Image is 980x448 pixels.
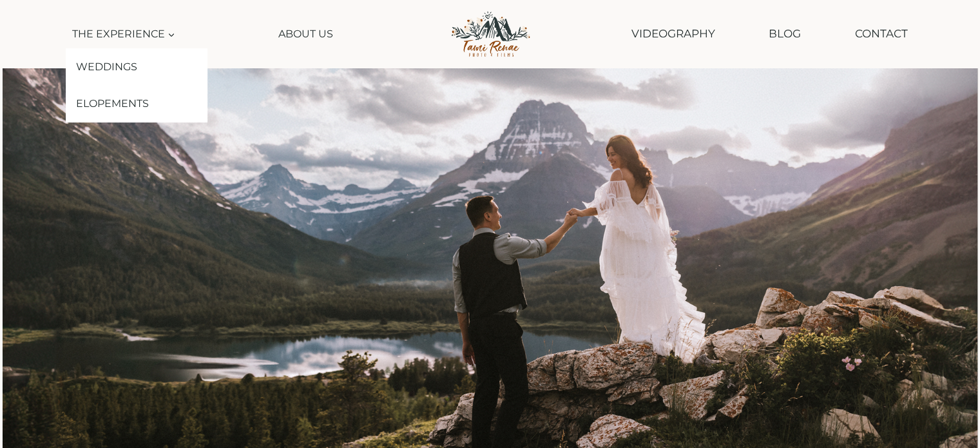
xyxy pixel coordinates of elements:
a: The Experience [66,19,181,48]
a: Elopements [66,85,207,122]
a: Weddings [66,48,207,86]
a: Videography [624,17,721,50]
img: Tami Renae Photo & Films Logo [437,7,543,61]
a: About Us [273,19,340,48]
nav: Primary [66,19,340,48]
a: Contact [849,17,914,50]
nav: Secondary [624,17,914,50]
span: The Experience [72,26,175,43]
a: Blog [762,17,807,50]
